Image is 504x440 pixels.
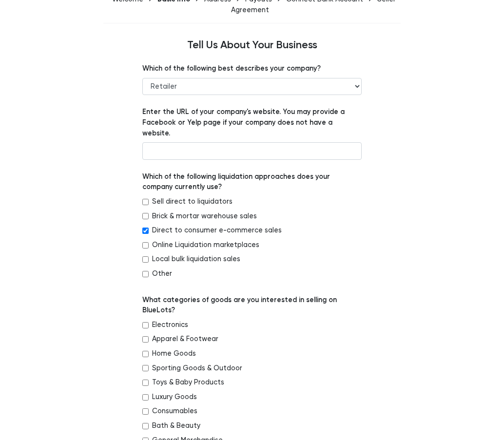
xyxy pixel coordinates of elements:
[142,107,362,138] label: Enter the URL of your company's website. You may provide a Facebook or Yelp page if your company ...
[152,421,200,431] label: Bath & Beauty
[142,63,321,74] label: Which of the following best describes your company?
[152,268,172,279] label: Other
[142,228,149,234] input: Direct to consumer e-commerce sales
[152,406,197,417] label: Consumables
[142,394,149,401] input: Luxury Goods
[142,271,149,277] input: Other
[152,363,242,374] label: Sporting Goods & Outdoor
[142,336,149,343] input: Apparel & Footwear
[142,322,149,328] input: Electronics
[152,196,233,207] label: Sell direct to liquidators
[142,172,362,192] label: Which of the following liquidation approaches does your company currently use?
[152,320,188,330] label: Electronics
[152,225,282,236] label: Direct to consumer e-commerce sales
[142,380,149,386] input: Toys & Baby Products
[152,334,218,344] label: Apparel & Footwear
[152,377,224,388] label: Toys & Baby Products
[142,351,149,357] input: Home Goods
[152,392,197,402] label: Luxury Goods
[142,213,149,219] input: Brick & mortar warehouse sales
[142,295,362,316] label: What categories of goods are you interested in selling on BlueLots?
[142,365,149,371] input: Sporting Goods & Outdoor
[142,199,149,205] input: Sell direct to liquidators
[142,256,149,263] input: Local bulk liquidation sales
[142,423,149,429] input: Bath & Beauty
[152,254,240,265] label: Local bulk liquidation sales
[152,211,257,222] label: Brick & mortar warehouse sales
[152,348,196,359] label: Home Goods
[142,242,149,249] input: Online Liquidation marketplaces
[152,240,259,250] label: Online Liquidation marketplaces
[142,408,149,415] input: Consumables
[25,39,479,52] h4: Tell Us About Your Business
